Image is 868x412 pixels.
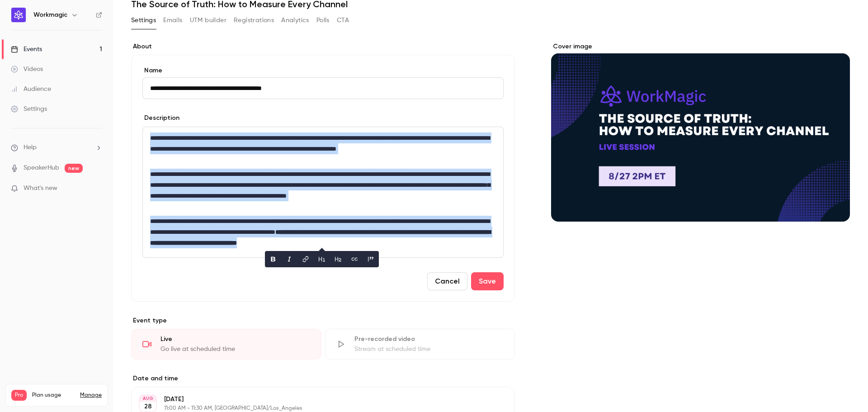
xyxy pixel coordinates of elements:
[131,316,515,325] p: Event type
[142,114,179,123] label: Description
[65,164,83,173] span: new
[354,335,504,344] div: Pre-recorded video
[11,65,43,74] div: Videos
[551,42,850,51] label: Cover image
[11,390,27,401] span: Pro
[24,163,59,173] a: SpeakerHub
[316,13,330,28] button: Polls
[160,335,310,344] div: Live
[11,143,102,152] li: help-dropdown-opener
[11,45,42,54] div: Events
[427,272,467,290] button: Cancel
[281,13,309,28] button: Analytics
[11,85,51,94] div: Audience
[131,13,156,28] button: Settings
[32,392,75,399] span: Plan usage
[142,66,504,75] label: Name
[325,329,515,360] div: Pre-recorded videoStream at scheduled time
[471,272,504,290] button: Save
[363,252,378,266] button: blockquote
[24,184,57,193] span: What's new
[11,104,47,114] div: Settings
[163,13,182,28] button: Emails
[282,252,297,266] button: italic
[131,42,515,51] label: About
[33,10,67,19] h6: Workmagic
[144,402,152,411] p: 28
[190,13,226,28] button: UTM builder
[160,345,310,354] div: Go live at scheduled time
[11,8,26,22] img: Workmagic
[142,127,504,258] section: description
[234,13,274,28] button: Registrations
[551,42,850,222] section: Cover image
[298,252,313,266] button: link
[80,392,102,399] a: Manage
[131,329,321,360] div: LiveGo live at scheduled time
[24,143,37,152] span: Help
[164,395,467,404] p: [DATE]
[143,127,503,257] div: editor
[131,374,515,383] label: Date and time
[337,13,349,28] button: CTA
[140,395,156,402] div: AUG
[354,345,504,354] div: Stream at scheduled time
[164,405,467,412] p: 11:00 AM - 11:30 AM, [GEOGRAPHIC_DATA]/Los_Angeles
[266,252,280,266] button: bold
